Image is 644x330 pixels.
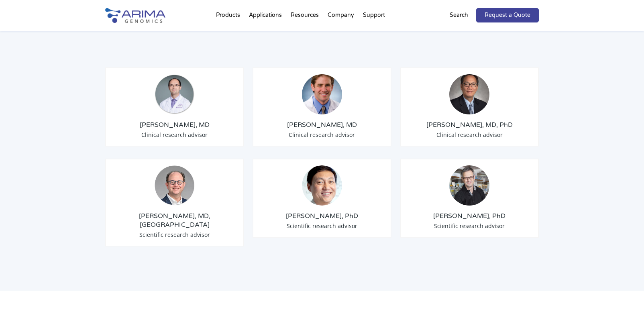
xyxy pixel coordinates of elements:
[139,231,210,238] span: Scientific research advisor
[287,222,357,230] span: Scientific research advisor
[449,74,489,114] img: Ken-Young.jpeg
[155,74,195,114] img: Matija-Snuderl.png
[112,120,237,129] h3: [PERSON_NAME], MD
[476,8,539,22] a: Request a Quote
[450,10,468,20] p: Search
[112,212,237,229] h3: [PERSON_NAME], MD, [GEOGRAPHIC_DATA]
[259,212,385,220] h3: [PERSON_NAME], PhD
[434,222,505,230] span: Scientific research advisor
[302,165,342,206] img: Ellipse-47-3.png
[449,165,489,206] img: Job-Dekker_Scientific-Advisor.jpeg
[141,131,208,139] span: Clinical research advisor
[289,131,355,139] span: Clinical research advisor
[407,120,532,129] h3: [PERSON_NAME], MD, PhD
[436,131,503,139] span: Clinical research advisor
[105,8,165,23] img: Arima-Genomics-logo
[259,120,385,129] h3: [PERSON_NAME], MD
[407,212,532,220] h3: [PERSON_NAME], PhD
[302,74,342,114] img: Darren-Sigal.jpg
[155,165,195,206] img: Aaron-Viny_Scientific-Advisory-Board_2.jpg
